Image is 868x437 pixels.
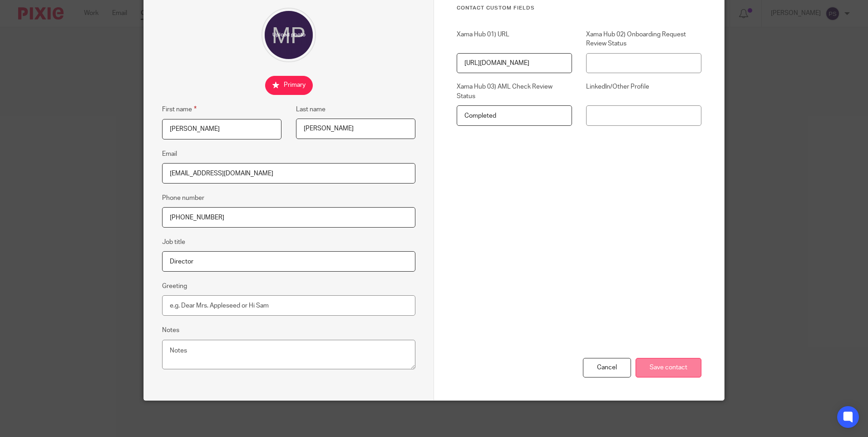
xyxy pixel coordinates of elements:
input: Save contact [636,358,701,377]
label: Phone number [162,194,204,203]
label: Notes [162,326,179,335]
label: Job title [162,238,185,247]
label: Greeting [162,282,187,291]
label: LinkedIn/Other Profile [586,82,701,101]
label: First name [162,104,197,114]
label: Xama Hub 02) Onboarding Request Review Status [586,30,701,49]
div: Cancel [583,358,631,377]
input: e.g. Dear Mrs. Appleseed or Hi Sam [162,295,415,316]
h3: Contact Custom fields [457,5,701,12]
label: Xama Hub 03) AML Check Review Status [457,82,572,101]
label: Email [162,149,177,159]
label: Last name [296,105,325,114]
label: Xama Hub 01) URL [457,30,572,49]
